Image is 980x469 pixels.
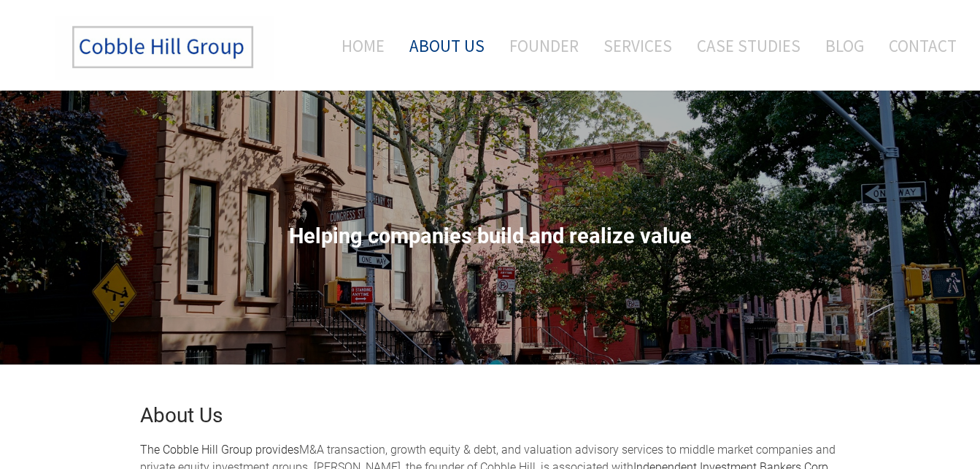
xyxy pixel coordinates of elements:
img: The Cobble Hill Group LLC [55,15,274,80]
a: Contact [878,15,957,76]
a: Blog [814,15,875,76]
a: About Us [398,15,495,76]
h2: About Us [140,405,841,426]
a: Home [320,15,396,76]
a: Founder [498,15,590,76]
a: Services [593,15,683,76]
font: The Cobble Hill Group provides [140,443,299,457]
span: Helping companies build and realize value [289,224,692,248]
a: Case Studies [686,15,811,76]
